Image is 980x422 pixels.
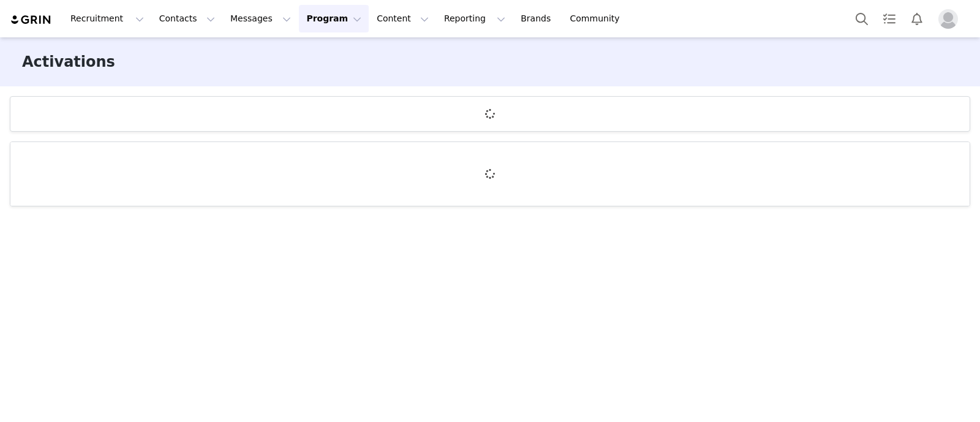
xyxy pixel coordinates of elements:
[938,9,958,29] img: placeholder-profile.jpg
[22,51,115,73] h3: Activations
[563,5,633,32] a: Community
[369,5,436,32] button: Content
[876,5,903,32] a: Tasks
[513,5,562,32] a: Brands
[299,5,369,32] button: Program
[931,9,970,29] button: Profile
[223,5,298,32] button: Messages
[848,5,875,32] button: Search
[903,5,930,32] button: Notifications
[10,14,53,26] img: grin logo
[437,5,513,32] button: Reporting
[152,5,222,32] button: Contacts
[63,5,151,32] button: Recruitment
